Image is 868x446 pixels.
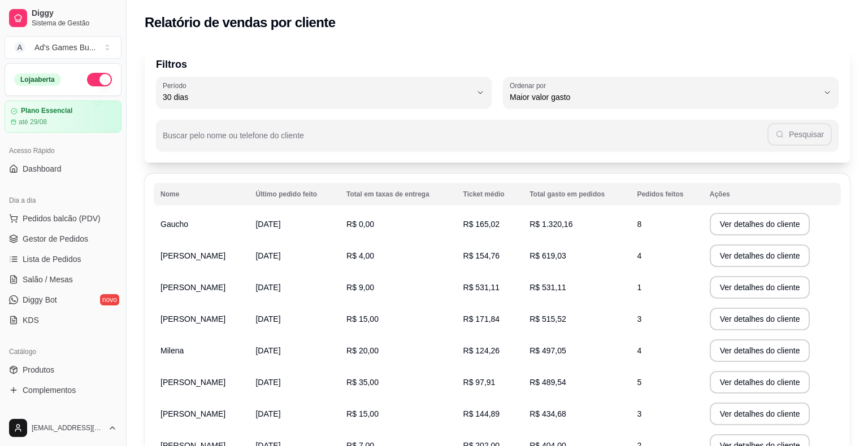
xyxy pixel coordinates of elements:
span: R$ 434,68 [530,409,566,418]
span: 4 [637,346,641,355]
a: Dashboard [5,160,121,178]
label: Ordenar por [510,81,550,90]
span: [DATE] [255,378,280,387]
th: Último pedido feito [249,183,340,205]
a: Plano Essencialaté 29/08 [5,100,121,133]
a: Lista de Pedidos [5,250,121,268]
a: Salão / Mesas [5,270,121,288]
article: até 29/08 [19,117,47,126]
span: R$ 124,26 [463,346,500,355]
a: DiggySistema de Gestão [5,5,121,32]
input: Buscar pelo nome ou telefone do cliente [163,134,767,146]
span: [PERSON_NAME] [160,378,225,387]
button: Ver detalhes do cliente [710,371,810,393]
span: [DATE] [255,346,280,355]
button: Ver detalhes do cliente [710,276,810,299]
span: R$ 15,00 [346,314,379,323]
div: Dia a dia [5,191,121,209]
span: KDS [23,314,39,326]
span: Pedidos balcão (PDV) [23,213,101,224]
div: Catálogo [5,343,121,361]
span: R$ 619,03 [530,251,566,260]
span: R$ 165,02 [463,220,500,229]
span: R$ 154,76 [463,251,500,260]
span: Sistema de Gestão [32,19,117,28]
button: Ver detalhes do cliente [710,308,810,330]
span: Diggy Bot [23,294,57,305]
th: Nome [154,183,249,205]
span: R$ 9,00 [346,283,374,292]
article: Plano Essencial [21,107,72,115]
span: [PERSON_NAME] [160,251,225,260]
span: [DATE] [255,220,280,229]
span: 3 [637,409,641,418]
span: 8 [637,220,641,229]
span: R$ 1.320,16 [530,220,572,229]
span: R$ 4,00 [346,251,374,260]
button: Pedidos balcão (PDV) [5,209,121,228]
span: [DATE] [255,251,280,260]
th: Total gasto em pedidos [523,183,630,205]
a: Gestor de Pedidos [5,230,121,248]
span: R$ 531,11 [463,283,500,292]
button: Ver detalhes do cliente [710,213,810,235]
span: Complementos [23,384,76,396]
button: Alterar Status [87,73,112,86]
span: [PERSON_NAME] [160,314,225,323]
span: R$ 15,00 [346,409,379,418]
span: 3 [637,314,641,323]
h2: Relatório de vendas por cliente [145,14,336,32]
button: Ver detalhes do cliente [710,339,810,362]
span: A [14,42,25,53]
span: R$ 20,00 [346,346,379,355]
button: Ordenar porMaior valor gasto [503,77,839,108]
a: Produtos [5,361,121,379]
span: Diggy [32,8,117,19]
span: R$ 97,91 [463,378,496,387]
span: Maior valor gasto [510,91,818,103]
span: [EMAIL_ADDRESS][DOMAIN_NAME] [32,423,103,432]
span: [DATE] [255,283,280,292]
span: R$ 489,54 [530,378,566,387]
div: Ad's Games Bu ... [34,42,96,53]
span: R$ 515,52 [530,314,566,323]
div: Loja aberta [14,73,61,86]
button: Ver detalhes do cliente [710,403,810,425]
span: R$ 497,05 [530,346,566,355]
span: R$ 171,84 [463,314,500,323]
button: Ver detalhes do cliente [710,244,810,267]
button: Select a team [5,36,121,59]
span: 1 [637,283,641,292]
span: 5 [637,378,641,387]
span: Lista de Pedidos [23,253,81,265]
span: [DATE] [255,409,280,418]
a: Diggy Botnovo [5,291,121,309]
span: R$ 144,89 [463,409,500,418]
th: Ações [703,183,841,205]
span: Produtos [23,364,54,375]
p: Filtros [156,56,839,72]
span: [DATE] [255,314,280,323]
span: Salão / Mesas [23,274,73,285]
th: Ticket médio [457,183,523,205]
a: Complementos [5,381,121,399]
span: R$ 35,00 [346,378,379,387]
button: Período30 dias [156,77,492,108]
a: KDS [5,311,121,329]
div: Acesso Rápido [5,142,121,160]
span: Gaucho [160,220,188,229]
span: R$ 0,00 [346,220,374,229]
span: Milena [160,346,184,355]
button: [EMAIL_ADDRESS][DOMAIN_NAME] [5,414,121,441]
th: Pedidos feitos [630,183,702,205]
label: Período [163,81,190,90]
span: R$ 531,11 [530,283,566,292]
span: 30 dias [163,91,471,103]
span: Gestor de Pedidos [23,233,88,244]
span: 4 [637,251,641,260]
th: Total em taxas de entrega [340,183,456,205]
span: [PERSON_NAME] [160,409,225,418]
span: [PERSON_NAME] [160,283,225,292]
span: Dashboard [23,163,62,174]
